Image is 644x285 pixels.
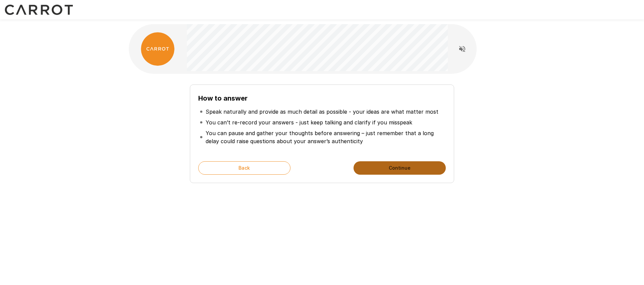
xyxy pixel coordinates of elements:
[206,118,412,126] p: You can’t re-record your answers - just keep talking and clarify if you misspeak
[198,161,290,175] button: Back
[141,32,174,66] img: carrot_logo.png
[198,94,248,102] b: How to answer
[354,161,446,175] button: Continue
[455,42,469,56] button: Read questions aloud
[206,108,438,116] p: Speak naturally and provide as much detail as possible - your ideas are what matter most
[206,129,444,145] p: You can pause and gather your thoughts before answering – just remember that a long delay could r...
